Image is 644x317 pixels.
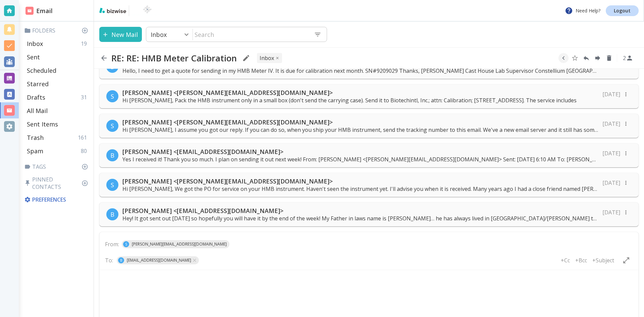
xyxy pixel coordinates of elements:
button: See Participants [620,50,636,66]
input: Search [193,28,309,41]
div: B[EMAIL_ADDRESS][DOMAIN_NAME] [117,256,199,264]
p: 80 [81,147,90,155]
p: 2 [623,54,626,62]
p: S [111,181,114,189]
p: Hi [PERSON_NAME], Pack the HMB instrument only in a small box (don't send the carrying case). Sen... [122,97,577,104]
p: Spam [27,147,43,155]
img: DashboardSidebarEmail.svg [25,7,34,15]
div: S[PERSON_NAME][EMAIL_ADDRESS][DOMAIN_NAME] [122,240,229,248]
div: Scheduled [24,64,91,77]
p: Pinned Contacts [24,176,91,191]
p: Need Help? [565,7,600,15]
p: [PERSON_NAME] <[PERSON_NAME][EMAIL_ADDRESS][DOMAIN_NAME]> [122,177,598,185]
p: [PERSON_NAME] <[EMAIL_ADDRESS][DOMAIN_NAME]> [122,207,598,215]
p: B [110,151,114,159]
p: Folders [24,27,91,34]
p: All Mail [27,107,48,115]
p: Scheduled [27,66,56,74]
p: S [111,92,114,100]
div: Sent [24,50,91,64]
div: Preferences [23,193,91,206]
p: Hi [PERSON_NAME], I assume you got our reply. If you can do so, when you ship your HMB instrument... [122,126,598,134]
button: +Bcc [573,254,590,267]
div: All Mail [24,104,91,117]
p: From: [105,241,119,248]
p: [PERSON_NAME] <[EMAIL_ADDRESS][DOMAIN_NAME]> [122,148,598,156]
p: [DATE] [602,91,620,98]
p: Starred [27,80,49,88]
p: [DATE] [602,209,620,216]
p: 19 [81,40,90,47]
div: Drafts31 [24,91,91,104]
p: +Bcc [575,257,587,264]
p: Sent Items [27,120,58,128]
p: Hello, I need to get a quote for sending in my HMB Meter IV. It is due for calibration next month... [122,67,598,74]
div: Spam80 [24,144,91,158]
button: Forward [593,53,603,63]
a: Logout [606,5,639,16]
p: Tags [24,163,91,170]
button: +Subject [590,254,617,267]
button: New Mail [99,27,142,42]
span: [EMAIL_ADDRESS][DOMAIN_NAME] [124,256,194,264]
div: Trash161 [24,131,91,144]
p: 31 [81,94,90,101]
p: [DATE] [602,179,620,187]
p: [PERSON_NAME] <[PERSON_NAME][EMAIL_ADDRESS][DOMAIN_NAME]> [122,118,598,126]
div: Starred [24,77,91,91]
p: +Subject [592,257,614,264]
p: 161 [78,134,90,141]
div: Inbox19 [24,37,91,50]
p: Yes I received it! Thank you so much. I plan on sending it out next week! From: [PERSON_NAME] <[P... [122,156,598,163]
p: [DATE] [602,150,620,157]
p: Inbox [151,31,167,39]
p: Hey! It got sent out [DATE] so hopefully you will have it by the end of the week! My Father in la... [122,215,598,222]
button: +Cc [558,254,573,267]
p: S [125,240,127,248]
h2: Email [25,6,53,15]
p: Sent [27,53,40,61]
p: B [110,210,114,218]
p: Drafts [27,93,45,101]
img: bizwise [99,8,126,13]
p: B [120,256,122,264]
p: Trash [27,134,44,142]
button: Reply [581,53,591,63]
p: [PERSON_NAME] <[PERSON_NAME][EMAIL_ADDRESS][DOMAIN_NAME]> [122,89,577,97]
p: Logout [614,8,631,13]
p: Preferences [24,196,90,203]
p: S [111,122,114,130]
p: +Cc [561,257,570,264]
p: [DATE] [602,120,620,127]
body: Rich Text Area. Press ALT-0 for help. [5,5,533,15]
p: Inbox [27,40,43,48]
div: Sent Items [24,117,91,131]
img: BioTech International [132,5,163,16]
p: INBOX [260,54,274,62]
p: Hi [PERSON_NAME], We got the PO for service on your HMB instrument. Haven't seen the instrument y... [122,185,598,193]
span: [PERSON_NAME][EMAIL_ADDRESS][DOMAIN_NAME] [129,240,229,248]
button: Delete [604,53,614,63]
h2: RE: RE: HMB Meter Calibration [111,53,237,63]
p: To: [105,257,113,264]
